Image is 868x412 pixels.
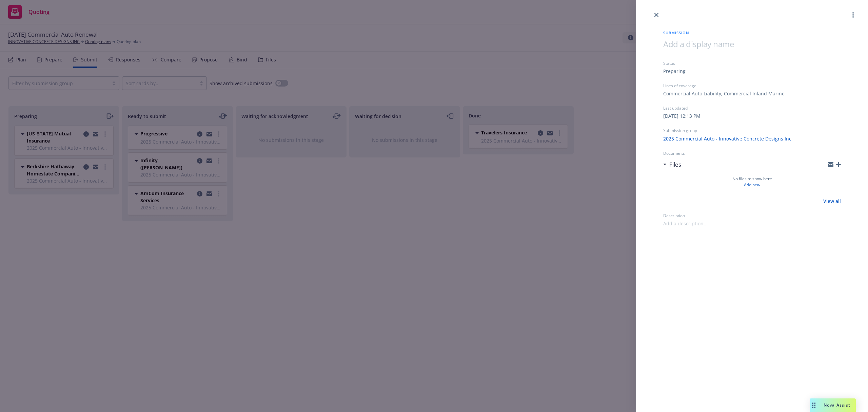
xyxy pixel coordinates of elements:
[663,83,841,89] div: Lines of coverage
[663,60,841,66] div: Status
[849,11,857,19] a: more
[663,128,841,133] div: Submission group
[663,160,681,169] div: Files
[652,11,660,19] a: close
[744,182,760,188] a: Add new
[810,398,818,412] div: Drag to move
[663,112,701,119] div: [DATE] 12:13 PM
[810,398,856,412] button: Nova Assist
[732,176,772,182] span: No files to show here
[663,30,841,36] span: Submission
[669,160,681,169] h3: Files
[663,105,841,111] div: Last updated
[663,68,686,75] div: Preparing
[663,150,841,156] div: Documents
[823,198,841,205] a: View all
[663,135,791,142] a: 2025 Commercial Auto - Innovative Concrete Designs Inc
[824,402,850,408] span: Nova Assist
[663,90,785,97] div: Commercial Auto Liability, Commercial Inland Marine
[663,213,841,219] div: Description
